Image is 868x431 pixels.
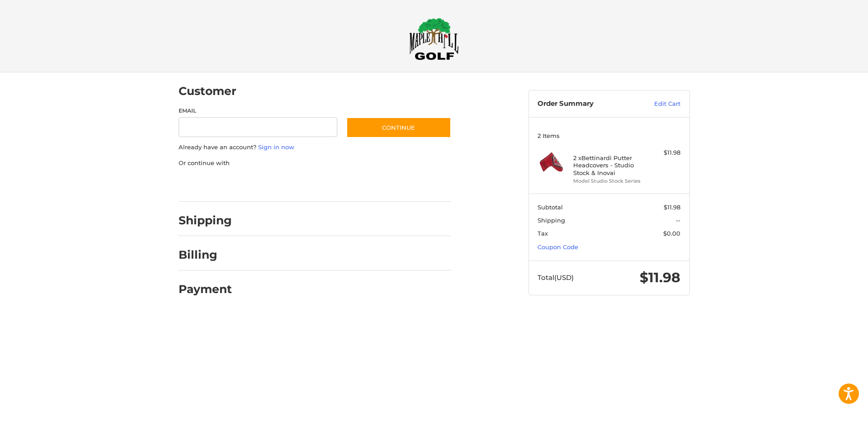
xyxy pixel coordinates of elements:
[573,177,642,185] li: Model Studio Stock Series
[573,154,642,176] h4: 2 x Bettinardi Putter Headcovers - Studio Stock & Inovai
[329,176,396,193] iframe: PayPal-venmo
[664,204,680,211] span: $11.98
[640,269,680,286] span: $11.98
[645,148,680,157] div: $11.98
[179,84,236,98] h2: Customer
[663,230,680,237] span: $0.00
[538,99,635,109] h3: Order Summary
[538,132,680,139] h3: 2 Items
[179,213,232,227] h2: Shipping
[179,248,231,262] h2: Billing
[538,243,578,251] a: Coupon Code
[252,176,320,193] iframe: PayPal-paylater
[635,99,680,109] a: Edit Cart
[538,204,563,211] span: Subtotal
[179,159,451,168] p: Or continue with
[175,176,243,193] iframe: PayPal-paypal
[538,230,548,237] span: Tax
[179,143,451,152] p: Already have an account?
[179,107,338,115] label: Email
[538,217,565,224] span: Shipping
[258,143,294,151] a: Sign in now
[409,18,459,60] img: Maple Hill Golf
[676,217,680,224] span: --
[346,117,451,138] button: Continue
[538,273,574,282] span: Total (USD)
[179,282,232,296] h2: Payment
